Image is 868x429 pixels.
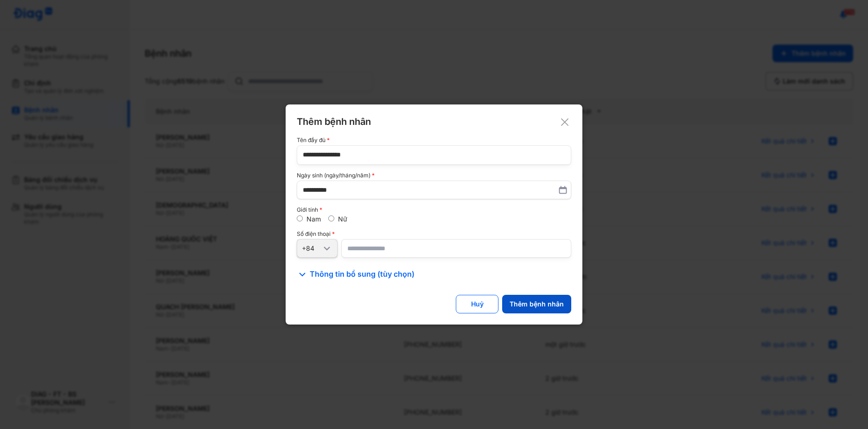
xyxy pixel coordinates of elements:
[297,137,571,143] div: Tên đầy đủ
[456,295,498,313] button: Huỷ
[306,215,321,223] label: Nam
[302,244,321,253] div: +84
[297,207,571,213] div: Giới tính
[338,215,347,223] label: Nữ
[510,300,564,308] div: Thêm bệnh nhân
[297,116,571,128] div: Thêm bệnh nhân
[310,269,415,280] span: Thông tin bổ sung (tùy chọn)
[502,295,571,313] button: Thêm bệnh nhân
[297,231,571,237] div: Số điện thoại
[297,172,571,179] div: Ngày sinh (ngày/tháng/năm)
